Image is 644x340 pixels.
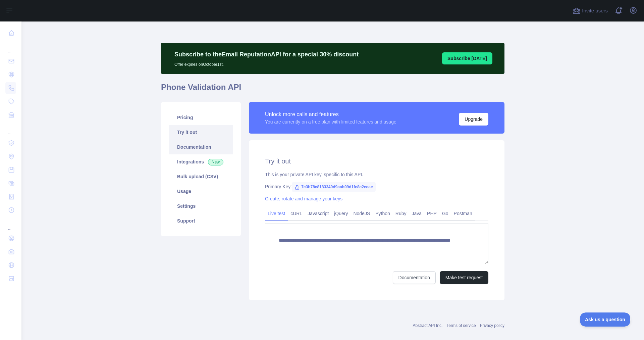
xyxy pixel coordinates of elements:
div: Unlock more calls and features [265,110,396,118]
div: You are currently on a free plan with limited features and usage [265,118,396,125]
p: Subscribe to the Email Reputation API for a special 30 % discount [174,50,359,59]
a: Usage [169,184,233,199]
button: Invite users [571,5,609,16]
a: Privacy policy [480,323,504,328]
a: Python [373,208,393,219]
div: ... [5,217,16,231]
a: Java [409,208,425,219]
a: Support [169,213,233,228]
h1: Phone Validation API [161,82,504,98]
h2: Try it out [265,156,488,166]
a: Pricing [169,110,233,125]
a: Postman [451,208,475,219]
button: Upgrade [459,113,488,126]
span: Invite users [582,7,608,15]
div: ... [5,40,16,54]
button: Make test request [440,271,488,284]
span: New [208,159,223,165]
button: Subscribe [DATE] [442,52,492,64]
a: Bulk upload (CSV) [169,169,233,184]
a: Settings [169,199,233,213]
a: Go [439,208,451,219]
a: Javascript [305,208,331,219]
a: Documentation [169,140,233,154]
a: Integrations New [169,154,233,169]
p: Offer expires on October 1st. [174,59,359,67]
a: cURL [288,208,305,219]
span: 7c3b78c8183340d9aab09d1fc8c2eeae [292,182,376,192]
div: ... [5,122,16,136]
div: This is your private API key, specific to this API. [265,171,488,178]
a: Documentation [393,271,436,284]
a: Ruby [393,208,409,219]
a: Abstract API Inc. [413,323,443,328]
a: Try it out [169,125,233,140]
a: NodeJS [351,208,373,219]
a: Create, rotate and manage your keys [265,196,342,201]
iframe: Toggle Customer Support [580,312,631,327]
div: Primary Key: [265,183,488,190]
a: Live test [265,208,288,219]
a: Terms of service [446,323,476,328]
a: PHP [424,208,439,219]
a: jQuery [331,208,351,219]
